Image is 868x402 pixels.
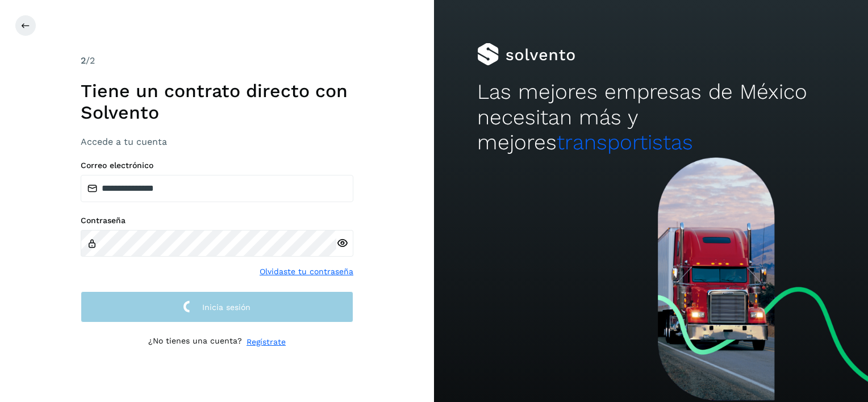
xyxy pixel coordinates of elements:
label: Contraseña [81,216,353,225]
h3: Accede a tu cuenta [81,136,353,147]
h2: Las mejores empresas de México necesitan más y mejores [477,79,824,155]
span: 2 [81,55,86,66]
a: Olvidaste tu contraseña [260,266,353,278]
p: ¿No tienes una cuenta? [148,336,242,348]
label: Correo electrónico [81,161,353,170]
a: Regístrate [247,336,286,348]
div: /2 [81,54,353,68]
button: Inicia sesión [81,291,353,323]
span: transportistas [557,130,693,154]
h1: Tiene un contrato directo con Solvento [81,80,353,124]
span: Inicia sesión [202,303,251,311]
